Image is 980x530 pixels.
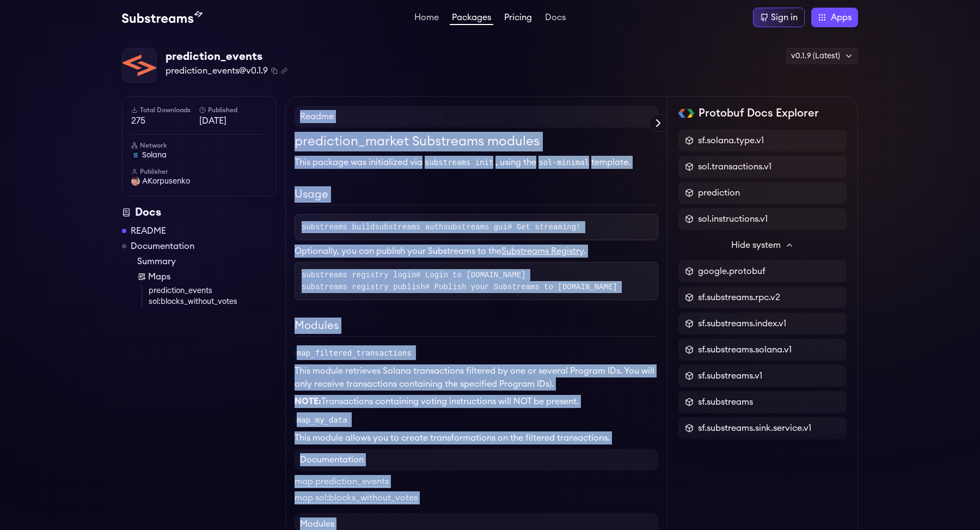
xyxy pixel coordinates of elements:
a: Sign in [753,8,805,27]
a: map prediction_events [295,477,389,487]
h2: Modules [295,318,658,337]
button: Copy package name and version [271,68,278,74]
p: Transactions containing voting instructions will NOT be present. [295,395,658,408]
a: Summary [137,255,277,268]
img: Map icon [137,272,146,281]
a: sol:blocks_without_votes [149,296,277,307]
div: Docs [122,205,277,220]
span: # Login to [DOMAIN_NAME] [416,271,526,279]
img: Protobuf [678,109,694,118]
p: This module retrieves Solana transactions filtered by one or several Program IDs. You will only r... [295,364,658,391]
div: prediction_events [166,49,287,64]
span: # Get streaming! [507,223,580,232]
h6: Total Downloads [131,106,199,114]
span: solana [142,150,167,161]
h4: Documentation [295,449,658,471]
p: This module allows you to create transformations on the filtered transactions. [295,431,658,444]
span: substreams registry publish [302,283,617,291]
img: Substream's logo [122,11,203,24]
a: README [131,224,166,237]
a: solana [131,150,267,161]
div: v0.1.9 (Latest) [786,48,858,64]
span: prediction [698,186,740,199]
span: substreams gui [443,223,580,232]
a: Docs [543,13,568,24]
a: Home [412,13,441,24]
a: Documentation [131,240,194,253]
a: Pricing [502,13,534,24]
a: Packages [450,13,493,25]
span: sf.substreams.solana.v1 [698,343,792,356]
span: substreams registry login [302,271,526,279]
span: [DATE] [199,114,267,127]
span: Hide system [731,239,781,252]
span: google.protobuf [698,265,765,278]
img: solana [131,151,140,160]
img: User Avatar [131,177,140,186]
a: Substreams Registry [501,247,584,255]
span: Apps [831,11,852,24]
strong: NOTE: [295,397,321,406]
span: sf.solana.type.v1 [698,134,764,147]
span: 275 [131,114,199,127]
span: # Publish your Substreams to [DOMAIN_NAME] [425,283,617,291]
code: substreams init [422,156,495,169]
span: sol.transactions.v1 [698,160,771,173]
a: AKorpusenko [131,176,267,187]
span: prediction_events@v0.1.9 [166,64,268,77]
span: sol.instructions.v1 [698,212,768,226]
h6: Published [199,106,267,114]
p: This package was initialized via , using the template. [295,156,658,169]
h2: Protobuf Docs Explorer [699,106,819,121]
h2: Usage [295,186,658,205]
h1: prediction_market Substreams modules [295,132,658,151]
img: Package Logo [122,48,156,82]
button: Hide system [678,234,847,256]
h6: Network [131,141,267,150]
span: sf.substreams.index.v1 [698,317,786,330]
code: map_my_data [295,413,350,427]
a: prediction_events [149,285,277,296]
span: sf.substreams.sink.service.v1 [698,422,811,435]
p: Optionally, you can publish your Substreams to the . [295,245,658,258]
h4: Readme [295,106,658,127]
span: substreams auth [375,223,443,232]
code: sol-minimal [536,156,591,169]
span: sf.substreams.rpc.v2 [698,291,780,304]
span: sf.substreams.v1 [698,369,762,382]
div: Sign in [771,11,798,24]
span: substreams build [302,223,375,232]
span: sf.substreams [698,395,753,409]
h6: Publisher [131,167,267,176]
button: Copy .spkg link to clipboard [281,68,287,74]
span: AKorpusenko [142,176,190,187]
a: Maps [137,270,277,283]
code: map_filtered_transactions [295,346,414,360]
a: map sol:blocks_without_votes [295,494,418,503]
